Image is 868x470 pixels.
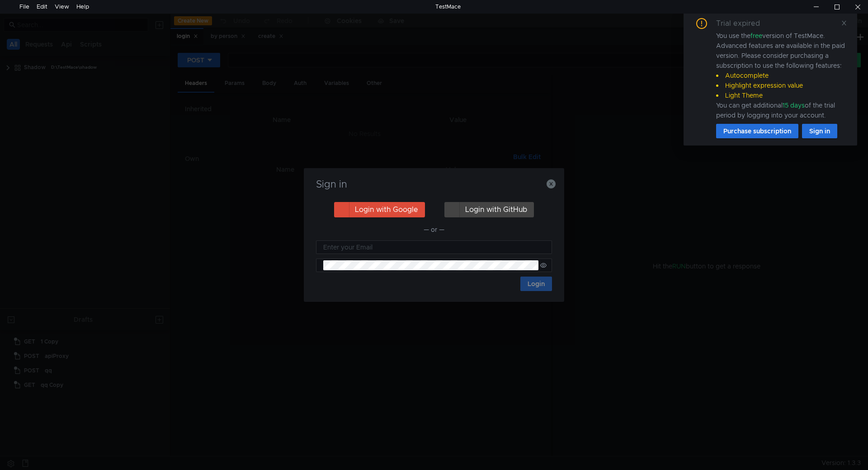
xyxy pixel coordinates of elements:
[323,242,547,252] input: Enter your Email
[783,101,805,109] span: 15 days
[716,18,771,29] div: Trial expired
[750,32,762,40] span: free
[315,179,553,190] h3: Sign in
[802,124,837,138] button: Sign in
[444,202,534,217] button: Login with GitHub
[716,31,846,120] div: You use the version of TestMace. Advanced features are available in the paid version. Please cons...
[716,70,846,80] li: Autocomplete
[334,202,425,217] button: Login with Google
[716,90,846,100] li: Light Theme
[716,100,846,120] div: You can get additional of the trial period by logging into your account.
[716,124,798,138] button: Purchase subscription
[316,224,552,235] div: — or —
[716,80,846,90] li: Highlight expression value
